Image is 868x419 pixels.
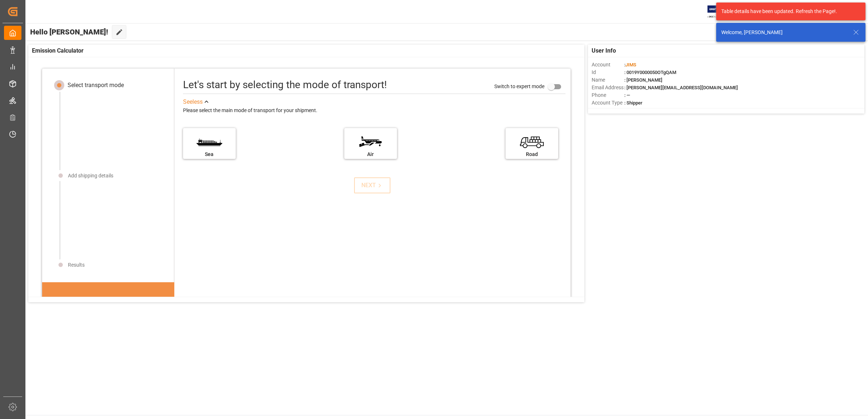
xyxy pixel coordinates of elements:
span: : [624,62,636,67]
div: Please select the main mode of transport for your shipment. [183,106,565,115]
div: See less [183,98,203,106]
div: Add shipping details [68,172,113,180]
div: Results [68,261,85,269]
div: Welcome, [PERSON_NAME] [721,29,846,36]
div: Sea [187,151,232,158]
div: Let's start by selecting the mode of transport! [183,77,387,93]
div: Road [509,151,555,158]
span: User Info [592,46,616,55]
span: : Shipper [624,100,642,106]
button: NEXT [354,177,390,193]
span: JIMS [625,62,636,67]
div: Select transport mode [68,81,124,90]
span: Emission Calculator [32,46,84,55]
span: Hello [PERSON_NAME]! [30,25,108,39]
div: Table details have been updated. Refresh the Page!. [721,8,855,15]
img: Exertis%20JAM%20-%20Email%20Logo.jpg_1722504956.jpg [707,5,733,18]
span: Email Address [592,84,624,91]
span: : [PERSON_NAME] [624,77,662,83]
span: : 0019Y0000050OTgQAM [624,70,676,75]
div: Air [348,151,393,158]
span: Id [592,69,624,76]
span: : — [624,93,630,98]
span: Account [592,61,624,69]
span: Phone [592,91,624,99]
span: Switch to expert mode [494,83,544,89]
span: Account Type [592,99,624,107]
span: Name [592,76,624,84]
div: NEXT [361,181,384,190]
span: : [PERSON_NAME][EMAIL_ADDRESS][DOMAIN_NAME] [624,85,738,90]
